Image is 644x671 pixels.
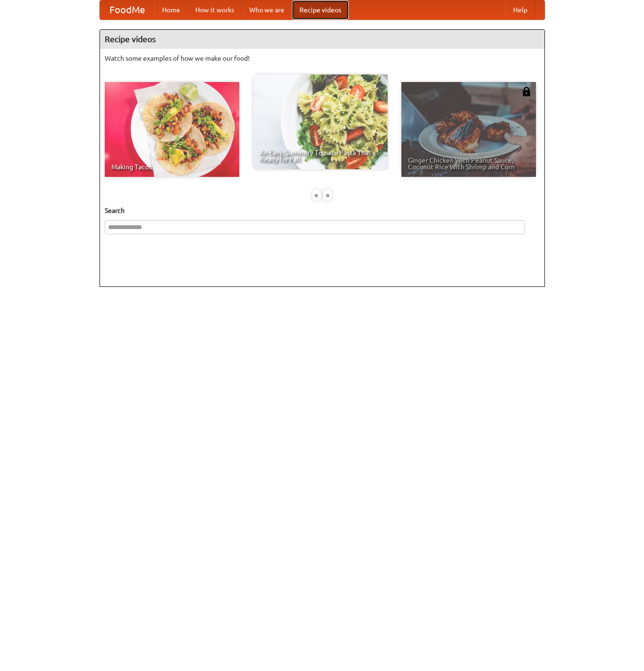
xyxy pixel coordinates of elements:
div: « [312,189,321,201]
span: Making Tacos [111,164,233,170]
span: An Easy, Summery Tomato Pasta That's Ready for Fall [260,149,381,163]
h4: Recipe videos [100,30,544,49]
a: Help [506,0,535,19]
a: Who we are [242,0,292,19]
a: FoodMe [100,0,154,19]
img: 483408.png [522,87,531,96]
a: Recipe videos [292,0,349,19]
a: How it works [188,0,242,19]
a: Home [154,0,188,19]
div: » [323,189,332,201]
a: An Easy, Summery Tomato Pasta That's Ready for Fall [253,74,388,169]
p: Watch some examples of how we make our food! [105,54,540,63]
h5: Search [105,206,540,215]
a: Making Tacos [105,82,239,177]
